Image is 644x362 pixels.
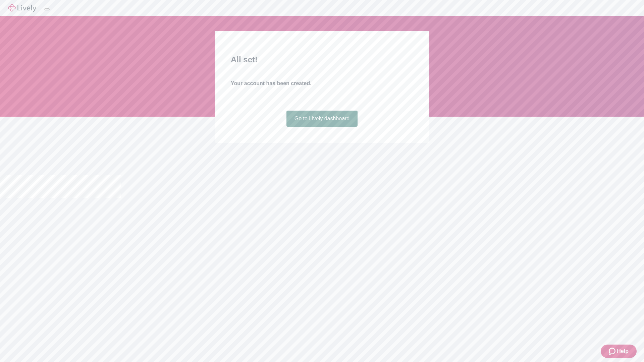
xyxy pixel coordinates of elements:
[231,79,413,87] h4: Your account has been created.
[601,345,637,358] button: Zendesk support iconHelp
[286,111,358,127] a: Go to Lively dashboard
[617,347,629,355] span: Help
[609,347,617,355] svg: Zendesk support icon
[44,8,50,10] button: Log out
[231,54,413,66] h2: All set!
[8,4,36,12] img: Lively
